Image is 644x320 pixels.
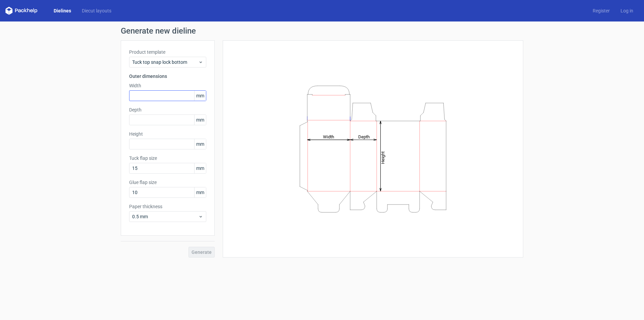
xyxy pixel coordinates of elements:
a: Log in [615,7,639,14]
span: Tuck top snap lock bottom [132,59,198,65]
span: mm [194,91,206,101]
h1: Generate new dieline [121,27,523,35]
a: Dielines [48,7,76,14]
tspan: Depth [358,134,370,139]
span: mm [194,115,206,125]
span: mm [194,187,206,197]
a: Register [587,7,615,14]
label: Glue flap size [129,179,206,186]
label: Paper thickness [129,203,206,210]
span: mm [194,163,206,173]
label: Height [129,131,206,137]
tspan: Width [323,134,334,139]
h3: Outer dimensions [129,73,206,80]
label: Product template [129,49,206,55]
tspan: Height [380,151,385,164]
label: Tuck flap size [129,155,206,162]
label: Width [129,82,206,89]
span: mm [194,139,206,149]
label: Depth [129,106,206,113]
span: 0.5 mm [132,213,198,220]
a: Diecut layouts [76,7,117,14]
